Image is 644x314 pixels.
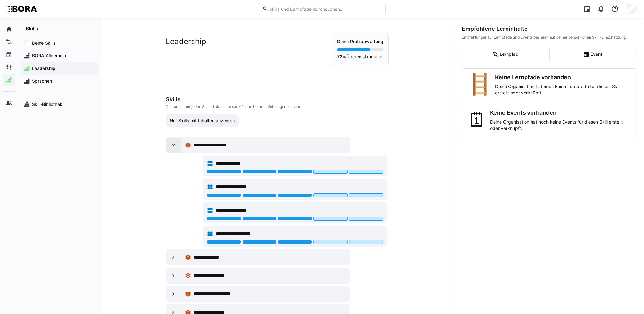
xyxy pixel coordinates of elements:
[268,6,382,12] input: Skills und Lernpfade durchsuchen…
[462,35,636,40] div: Empfehlungen für Lernpfade und Events basieren auf deiner persönlichen Skill-Einschätzung.
[169,118,235,124] span: Nur Skills mit Inhalten anzeigen
[495,83,631,96] p: Deine Organisation hat noch keine Lernpfade für diesen Skill erstellt oder verknüpft.
[490,119,631,131] p: Deine Organisation hat noch keine Events für diesen Skill erstellt oder verknüpft.
[467,74,493,96] div: 🪜
[31,53,94,59] span: BORA Allgemein
[467,109,488,131] div: 🗓
[31,78,94,84] span: Sprachen
[462,48,549,61] eds-button-option: Lernpfad
[166,104,387,109] p: Du kannst auf jeden Skill klicken, um spezifische Lernempfehlungen zu sehen.
[462,25,636,32] div: Empfohlene Lerninhalte
[166,96,387,103] h3: Skills
[490,109,631,116] h3: Keine Events vorhanden
[166,114,239,127] button: Nur Skills mit Inhalten anzeigen
[337,38,383,45] p: Deine Profilbewertung
[337,54,346,59] strong: 72%
[337,54,383,60] p: Übereinstimmung
[31,65,94,72] span: Leadership
[166,37,206,46] h2: Leadership
[549,48,637,61] eds-button-option: Event
[495,74,631,81] h3: Keine Lernpfade vorhanden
